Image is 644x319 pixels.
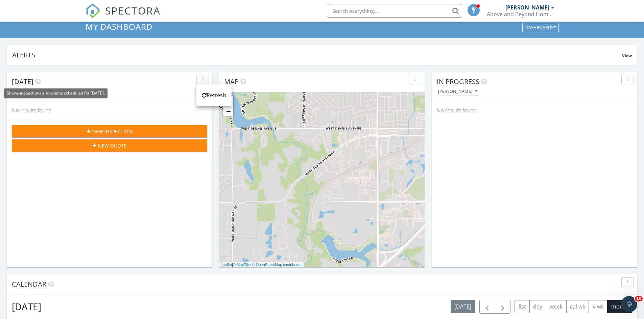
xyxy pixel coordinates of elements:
span: [DATE] [12,77,33,86]
button: Dashboards [522,23,559,32]
button: month [607,300,632,313]
div: [PERSON_NAME] [438,89,477,94]
button: 4 wk [589,300,607,313]
iframe: Intercom live chat [621,296,637,312]
span: Calendar [12,280,46,289]
div: Dashboards [525,25,556,30]
div: Above and Beyond Home Inspections [487,11,554,18]
div: Alerts [12,50,622,59]
span: My Dashboard [86,21,152,32]
div: [PERSON_NAME] [505,4,549,11]
button: Previous month [479,300,495,314]
button: [DATE] [451,300,475,313]
span: View [622,53,632,58]
h2: [DATE] [12,300,41,313]
span: New Quote [98,142,126,149]
img: The Best Home Inspection Software - Spectora [86,3,100,18]
a: © MapTiler [233,263,251,267]
button: [PERSON_NAME] [12,87,54,96]
span: Map [224,77,239,86]
span: 10 [635,296,643,301]
button: New Inspection [12,125,207,137]
div: No results found [432,101,637,119]
button: list [515,300,530,313]
span: New Inspection [92,128,132,135]
a: SPECTORA [86,9,161,23]
span: In Progress [437,77,479,86]
span: SPECTORA [105,3,161,18]
button: cal wk [566,300,589,313]
button: New Quote [12,139,207,152]
input: Search everything... [327,4,462,18]
div: No results found [7,101,212,119]
a: © OpenStreetMap contributors [252,263,303,267]
span: Shows inspections and events scheduled for [DATE]. [7,90,105,96]
div: Refresh [202,91,226,99]
a: Zoom out [223,106,233,116]
button: week [546,300,567,313]
div: | [219,262,304,268]
button: Next month [495,300,511,314]
a: Leaflet [221,263,232,267]
button: day [529,300,546,313]
button: [PERSON_NAME] [437,87,479,96]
